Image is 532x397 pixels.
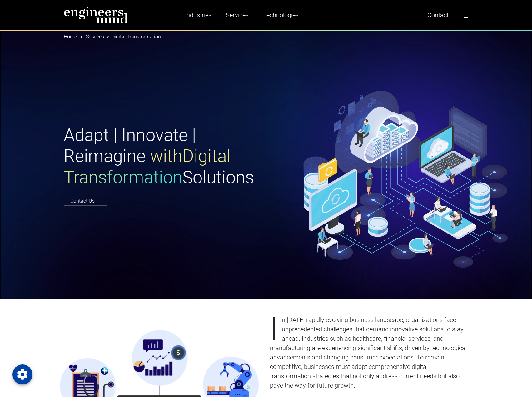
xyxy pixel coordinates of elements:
p: In [DATE] rapidly evolving business landscape, organizations face unprecedented challenges that d... [270,315,469,390]
li: Digital Transformation [104,33,161,41]
a: Industries [182,8,214,22]
a: Contact Us [64,196,107,206]
img: logo [64,6,128,24]
a: Home [64,34,77,40]
a: Technologies [261,8,301,22]
a: Services [86,34,104,40]
a: Contact [425,8,451,22]
nav: breadcrumb [64,30,469,44]
span: with Digital Transformation [64,146,231,187]
a: Services [223,8,251,22]
h1: Adapt | Innovate | Reimagine Solutions [64,125,262,188]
